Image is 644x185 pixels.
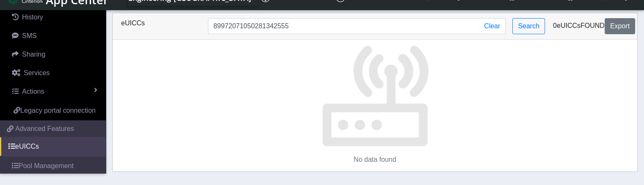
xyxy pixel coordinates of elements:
[3,82,106,101] a: Actions
[20,107,96,114] span: Legacy portal connection
[605,18,635,34] button: Export
[3,45,106,64] a: Sharing
[22,51,45,58] span: Sharing
[3,8,106,27] a: History
[321,40,429,148] img: No data found
[115,18,202,34] div: eUICCs
[24,69,50,76] span: Services
[512,18,545,34] button: Search
[580,22,605,29] span: found
[479,18,506,34] button: Clear
[610,22,630,30] span: Export
[557,22,580,29] span: eUICCs
[22,14,43,21] span: History
[113,155,637,165] p: No data found
[3,64,106,82] a: Services
[22,32,37,39] span: SMS
[22,88,44,95] span: Actions
[15,124,74,134] span: Advanced Features
[208,18,479,34] input: Search...
[3,157,106,175] a: Pool Management
[3,27,106,45] a: SMS
[553,22,557,29] span: 0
